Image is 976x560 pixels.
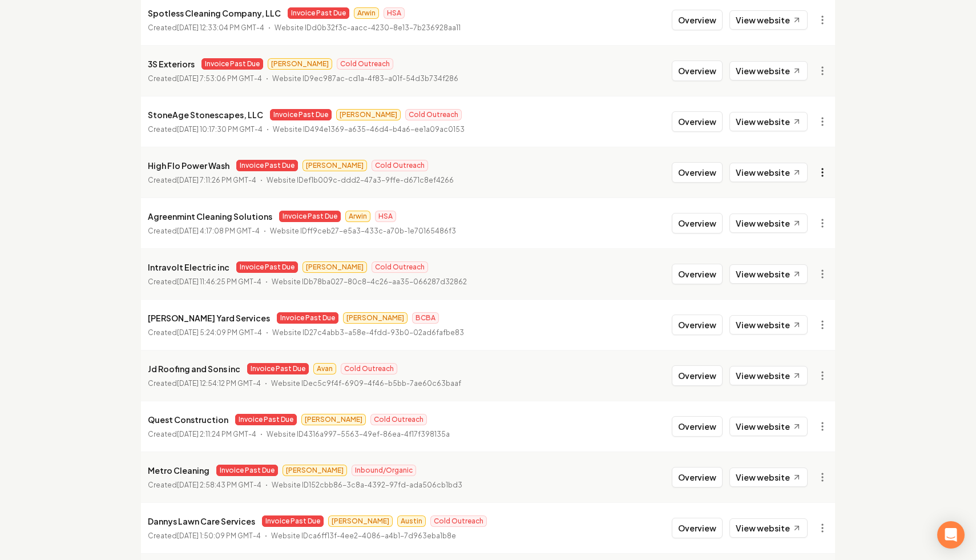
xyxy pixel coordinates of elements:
span: Cold Outreach [430,515,487,527]
span: Invoice Past Due [201,58,263,70]
span: Avan [313,363,336,374]
p: Website ID ef1b009c-ddd2-47a3-9ffe-d671c8ef4266 [267,175,454,186]
button: Overview [672,61,723,81]
span: Cold Outreach [372,261,428,273]
span: HSA [375,211,396,222]
button: Overview [672,365,723,386]
div: Open Intercom Messenger [937,521,965,549]
time: [DATE] 5:24:09 PM GMT-4 [177,328,262,337]
p: Website ID 494e1369-a635-46d4-b4a6-ee1a09ac0153 [273,124,465,135]
p: Created [148,276,261,288]
span: Invoice Past Due [216,465,278,476]
span: Invoice Past Due [288,7,349,19]
p: Created [148,378,261,389]
span: [PERSON_NAME] [303,160,367,171]
p: Website ID b78ba027-80c8-4c26-aa35-066287d32862 [272,276,467,288]
span: Invoice Past Due [262,515,324,527]
span: [PERSON_NAME] [336,109,401,120]
span: [PERSON_NAME] [268,58,332,70]
p: 3S Exteriors [148,57,195,71]
p: Website ID ff9ceb27-e5a3-433c-a70b-1e70165486f3 [270,225,456,237]
p: Jd Roofing and Sons inc [148,362,240,376]
time: [DATE] 7:53:06 PM GMT-4 [177,74,262,83]
a: View website [729,61,808,80]
span: Invoice Past Due [247,363,309,374]
p: Website ID d0b32f3c-aacc-4230-8e13-7b236928aa11 [275,22,461,34]
a: View website [729,213,808,233]
a: View website [729,417,808,436]
span: Invoice Past Due [270,109,332,120]
button: Overview [672,264,723,284]
p: Website ID 4316a997-5563-49ef-86ea-4f17f398135a [267,429,450,440]
span: Cold Outreach [405,109,462,120]
a: View website [729,366,808,385]
span: [PERSON_NAME] [343,312,408,324]
span: Arwin [354,7,379,19]
span: Cold Outreach [341,363,397,374]
p: Metro Cleaning [148,464,209,477]
p: Website ID ca6ff13f-4ee2-4086-a4b1-7d963eba1b8e [271,530,456,542]
button: Overview [672,111,723,132]
span: Cold Outreach [337,58,393,70]
a: View website [729,468,808,487]
span: Invoice Past Due [277,312,338,324]
span: Arwin [345,211,370,222]
span: [PERSON_NAME] [303,261,367,273]
p: Created [148,429,256,440]
span: Invoice Past Due [235,414,297,425]
span: Invoice Past Due [279,211,341,222]
a: View website [729,163,808,182]
p: Created [148,225,260,237]
time: [DATE] 11:46:25 PM GMT-4 [177,277,261,286]
button: Overview [672,467,723,488]
span: [PERSON_NAME] [328,515,393,527]
span: Austin [397,515,426,527]
span: Invoice Past Due [236,160,298,171]
time: [DATE] 2:58:43 PM GMT-4 [177,481,261,489]
a: View website [729,518,808,538]
span: Inbound/Organic [352,465,416,476]
p: Created [148,175,256,186]
p: High Flo Power Wash [148,159,229,172]
a: View website [729,315,808,335]
a: View website [729,264,808,284]
p: Spotless Cleaning Company, LLC [148,6,281,20]
time: [DATE] 4:17:08 PM GMT-4 [177,227,260,235]
p: Created [148,530,261,542]
time: [DATE] 7:11:26 PM GMT-4 [177,176,256,184]
span: Cold Outreach [370,414,427,425]
p: Website ID ec5c9f4f-6909-4f46-b5bb-7ae60c63baaf [271,378,461,389]
p: Created [148,327,262,339]
p: Dannys Lawn Care Services [148,514,255,528]
p: Agreenmint Cleaning Solutions [148,210,272,223]
span: BCBA [412,312,439,324]
span: [PERSON_NAME] [283,465,347,476]
button: Overview [672,10,723,30]
time: [DATE] 1:50:09 PM GMT-4 [177,531,261,540]
span: Cold Outreach [372,160,428,171]
time: [DATE] 2:11:24 PM GMT-4 [177,430,256,438]
p: Quest Construction [148,413,228,426]
button: Overview [672,162,723,183]
a: View website [729,112,808,131]
p: Website ID 27c4abb3-a58e-4fdd-93b0-02ad6fafbe83 [272,327,464,339]
button: Overview [672,315,723,335]
button: Overview [672,416,723,437]
p: Website ID 9ec987ac-cd1a-4f83-a01f-54d3b734f286 [272,73,458,84]
p: StoneAge Stonescapes, LLC [148,108,263,122]
p: Created [148,73,262,84]
button: Overview [672,518,723,538]
a: View website [729,10,808,30]
span: HSA [384,7,405,19]
p: [PERSON_NAME] Yard Services [148,311,270,325]
time: [DATE] 10:17:30 PM GMT-4 [177,125,263,134]
p: Created [148,480,261,491]
span: Invoice Past Due [236,261,298,273]
p: Website ID 152cbb86-3c8a-4392-97fd-ada506cb1bd3 [272,480,462,491]
time: [DATE] 12:33:04 PM GMT-4 [177,23,264,32]
p: Created [148,22,264,34]
p: Created [148,124,263,135]
p: Intravolt Electric inc [148,260,229,274]
span: [PERSON_NAME] [301,414,366,425]
button: Overview [672,213,723,233]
